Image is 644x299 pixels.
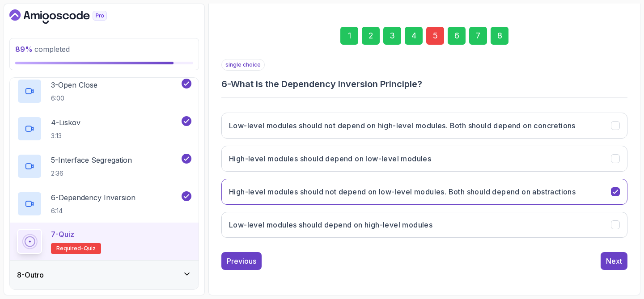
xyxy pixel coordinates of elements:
[221,59,265,71] p: single choice
[227,256,256,266] div: Previous
[221,212,627,238] button: Low-level modules should depend on high-level modules
[51,206,136,215] p: 6:14
[51,155,132,165] p: 5 - Interface Segregation
[221,78,627,90] h3: 6 - What is the Dependency Inversion Principle?
[469,27,487,45] div: 7
[84,245,96,252] span: quiz
[15,45,70,54] span: completed
[51,80,97,90] p: 3 - Open Close
[51,229,74,240] p: 7 - Quiz
[229,120,576,131] h3: Low-level modules should not depend on high-level modules. Both should depend on concretions
[221,179,627,205] button: High-level modules should not depend on low-level modules. Both should depend on abstractions
[491,27,508,45] div: 8
[17,154,191,179] button: 5-Interface Segregation2:36
[340,27,358,45] div: 1
[601,252,627,270] button: Next
[383,27,401,45] div: 3
[56,245,84,252] span: Required-
[221,113,627,139] button: Low-level modules should not depend on high-level modules. Both should depend on concretions
[51,131,80,140] p: 3:13
[229,186,576,197] h3: High-level modules should not depend on low-level modules. Both should depend on abstractions
[229,153,431,164] h3: High-level modules should depend on low-level modules
[51,169,132,178] p: 2:36
[17,116,191,141] button: 4-Liskov3:13
[426,27,444,45] div: 5
[221,252,262,270] button: Previous
[606,256,622,266] div: Next
[17,270,44,280] h3: 8 - Outro
[229,219,432,230] h3: Low-level modules should depend on high-level modules
[51,117,80,128] p: 4 - Liskov
[51,94,97,103] p: 6:00
[51,192,136,203] p: 6 - Dependency Inversion
[17,79,191,104] button: 3-Open Close6:00
[15,45,33,54] span: 89 %
[9,9,127,24] a: Dashboard
[448,27,466,45] div: 6
[17,191,191,216] button: 6-Dependency Inversion6:14
[17,229,191,254] button: 7-QuizRequired-quiz
[405,27,423,45] div: 4
[362,27,380,45] div: 2
[221,146,627,172] button: High-level modules should depend on low-level modules
[10,261,199,289] button: 8-Outro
